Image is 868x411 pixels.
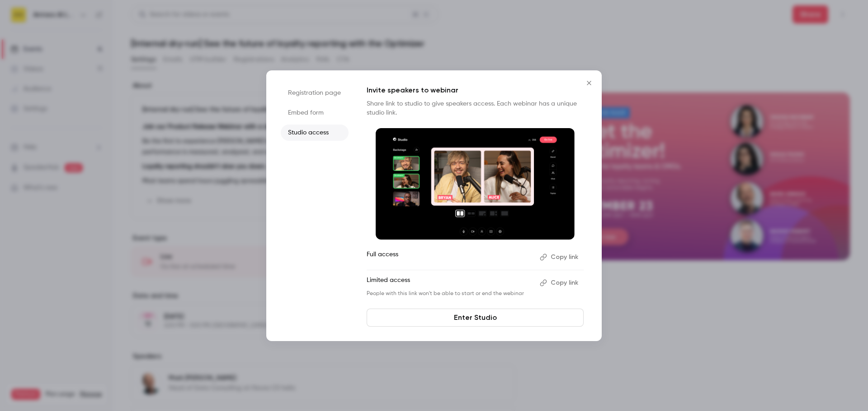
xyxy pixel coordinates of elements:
[376,128,575,240] img: Invite speakers to webinar
[367,250,533,264] p: Full access
[281,85,349,101] li: Registration page
[367,276,533,290] p: Limited access
[281,125,349,141] li: Studio access
[281,105,349,121] li: Embed form
[367,290,533,297] p: People with this link won't be able to start or end the webinar
[536,276,584,290] button: Copy link
[367,85,584,96] p: Invite speakers to webinar
[367,309,584,327] a: Enter Studio
[367,99,584,117] p: Share link to studio to give speakers access. Each webinar has a unique studio link.
[580,74,598,92] button: Close
[536,250,584,264] button: Copy link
